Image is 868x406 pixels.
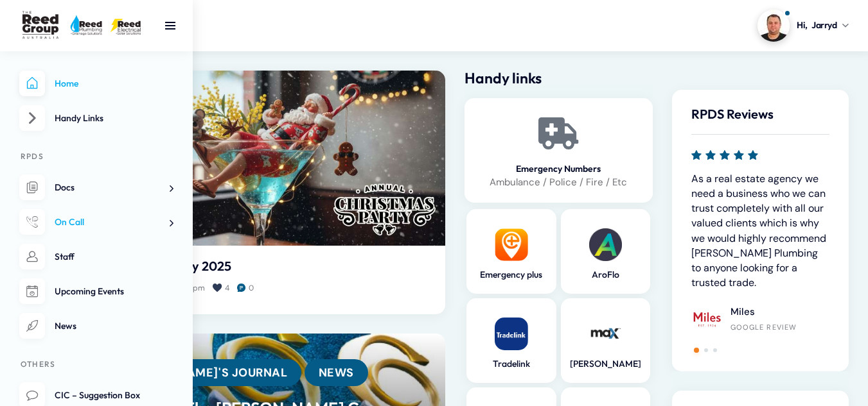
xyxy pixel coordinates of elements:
a: Staff [19,244,173,270]
h2: Handy links [465,71,653,85]
a: Emergency Numbers [542,117,574,149]
span: 4 [225,283,229,293]
span: 0 [249,283,254,293]
span: Docs [55,182,75,193]
span: Go to slide 2 [704,348,708,352]
a: News [305,359,368,386]
span: News [55,320,76,332]
span: Jarryd [811,19,837,32]
a: [PERSON_NAME] [567,358,644,370]
a: 4 [213,282,238,294]
img: RPDS Portal [19,10,148,40]
a: Christmas Party 2025 [103,258,426,274]
span: Go to slide 3 [713,348,717,352]
span: Home [55,78,78,89]
span: RPDS Reviews [691,106,774,122]
h4: Miles [731,306,797,319]
span: On Call [55,216,84,228]
a: Emergency plus [473,269,549,281]
span: Go to slide 1 [694,348,699,353]
p: As a real estate agency we need a business who we can trust completely with all our valued client... [691,171,829,291]
img: Profile picture of Jarryd Shelley [757,10,790,42]
span: Handy Links [55,112,103,124]
p: Ambulance / Police / Fire / Etc [473,174,644,190]
span: Staff [55,251,75,262]
a: Tradelink [473,358,549,370]
img: Miles [691,303,722,334]
span: CIC – Suggestion Box [55,389,140,401]
a: Upcoming Events [19,278,173,305]
a: AroFlo [567,269,644,281]
a: Profile picture of Jarryd ShelleyHi,Jarryd [757,10,849,42]
a: Docs [19,174,173,201]
a: On Call [19,209,173,235]
a: News [19,313,173,339]
a: Handy Links [19,105,173,131]
span: Hi, [797,19,807,32]
img: Chao Ping Huang [829,260,860,291]
span: Upcoming Events [55,285,124,297]
a: Home [19,71,173,97]
a: [PERSON_NAME]'s Journal [103,359,301,386]
div: Google Review [731,323,797,332]
a: Emergency Numbers [473,164,644,174]
a: 0 [238,282,262,294]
